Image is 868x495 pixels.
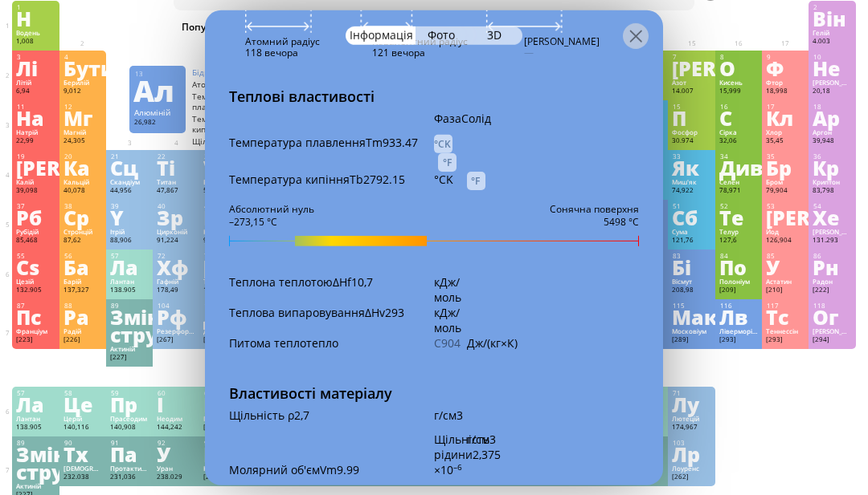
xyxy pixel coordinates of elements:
div: Температура плавленняTm933.47 [229,134,434,149]
div: Церій [63,415,102,423]
div: Азот [672,79,710,87]
div: 127,6 [719,236,758,245]
div: 18,998 [766,87,805,96]
div: 12 [64,103,102,111]
div: [222] [813,286,851,295]
div: 88,906 [110,236,149,245]
div: Ті [157,159,195,176]
div: 6,94 [16,87,55,96]
div: 37 [17,202,55,210]
div: Уран [157,465,195,473]
div: Температура кипіння962 [192,114,256,135]
div: 20,18 [813,87,851,96]
div: 88 [64,302,102,310]
div: Ба [63,258,102,276]
div: Вісмут [672,278,710,286]
div: [PERSON_NAME] [203,258,242,276]
div: Пс [16,308,55,326]
div: Молярний об'ємVm9.99 [229,461,434,477]
div: Ванадій [203,178,242,186]
div: С [719,109,758,127]
div: °CK [434,134,452,152]
div: Франціум [16,327,55,335]
div: Температура кипінняTb2792.15 [229,171,434,186]
div: 117 [767,302,805,310]
div: 40,078 [63,186,102,196]
div: Алюміній [134,108,181,118]
div: Теплона теплотоюΔHf10,7 [229,274,434,289]
div: 90 [64,439,102,447]
div: 4 [64,53,102,61]
div: 5498 °C [550,214,639,227]
div: Ла [110,258,149,276]
div: Мак [672,308,710,326]
div: 55 [17,252,55,260]
div: H [16,10,55,27]
div: Мг [63,109,102,127]
div: 35,45 [766,136,805,146]
div: Магній [63,128,102,136]
div: Лантан [110,278,149,286]
div: Астатин [766,278,805,286]
div: Ніобій [203,228,242,236]
div: 60 [158,389,195,397]
div: Лютецій [672,415,710,423]
div: Цезій [16,278,55,286]
div: Атомний радіус [245,35,320,45]
div: На [16,109,55,127]
div: 40 [158,202,195,210]
div: У [157,445,195,463]
div: 9,012 [63,87,102,96]
div: Селен [719,178,758,186]
div: Властивості матеріалу [205,383,663,407]
div: Ра [63,308,102,326]
div: Ар [813,109,851,127]
div: Пр [110,396,149,413]
div: 91 [111,439,149,447]
div: Питома теплотепло [229,335,434,350]
div: Сб [672,209,710,226]
div: Фтор [766,79,805,87]
div: 39,098 [16,186,55,196]
div: 89 [17,439,55,447]
div: Cs [16,258,55,276]
div: 92.906 [203,236,242,245]
div: 56 [64,252,102,260]
div: Лв [719,308,758,326]
div: Московіум [672,327,710,335]
div: Рубідій [16,228,55,236]
div: Зр [157,209,195,226]
div: 15,999 [719,87,758,96]
div: 57 [111,252,149,260]
div: г/см3 [434,407,467,422]
div: Водень [16,29,55,37]
div: Тантал [203,278,242,286]
div: 78,971 [719,186,758,196]
div: 3D [469,26,523,44]
div: Тс [766,308,805,326]
div: [267] [157,335,195,345]
span: — [524,45,534,58]
div: Щільність рідини2,375 [434,431,467,461]
sup: –6 [453,461,462,472]
div: Стронцій [63,228,102,236]
div: [223] [16,335,55,345]
div: 118 вечора [245,45,320,58]
div: Лантан [16,415,55,423]
div: 10 [813,53,851,61]
div: Абсолютний нуль [229,201,314,214]
div: Xe [813,209,851,226]
div: 16 [720,103,758,111]
div: Берилій [63,79,102,87]
div: 87,62 [63,236,102,245]
div: Бі [672,258,710,276]
div: Бром [766,178,805,186]
div: 92 [158,439,195,447]
div: 36 [813,152,851,160]
div: 57 [17,389,55,397]
div: 44,956 [110,186,149,196]
div: 34 [720,152,758,160]
div: 3 [17,53,55,61]
div: Хлор [766,128,805,136]
div: [209] [719,286,758,295]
